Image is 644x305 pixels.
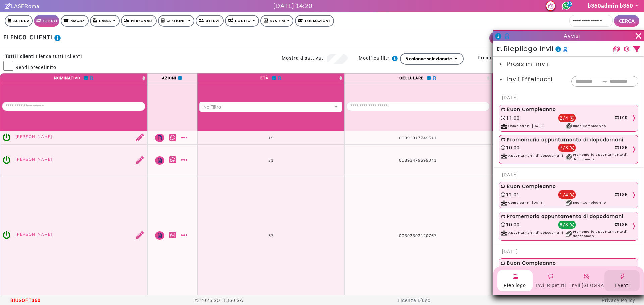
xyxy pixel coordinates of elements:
[573,124,606,129] span: Buon Compleanno
[614,15,640,27] button: CERCA
[508,124,544,129] span: Compleanni [DATE]
[155,134,164,142] a: Note
[624,46,630,52] span: setting
[501,184,628,190] div: Buon Compleanno
[499,62,503,66] span: caret-right
[131,231,145,240] a: Modifica
[2,102,145,112] div: Nominativo
[147,73,197,83] th: Azioni
[501,144,520,152] div: 10:00
[90,15,120,27] a: Cassa
[5,15,33,27] a: Agenda
[615,114,628,122] div: LSR
[203,104,332,111] div: No Filtro
[399,158,410,163] span: 0039
[181,134,190,141] a: Mostra altro
[567,1,572,7] span: 30
[499,168,638,182] span: [DATE]
[15,157,52,162] a: [PERSON_NAME]
[197,73,344,83] th: Età : activate to sort column ascending
[507,75,552,83] span: Invii Effettuati
[569,15,613,27] input: Cerca cliente...
[501,260,628,266] div: Buon Compleanno
[410,158,437,163] span: 3479599041
[359,54,400,62] label: Modifica filtri
[268,158,274,163] span: 31
[573,201,606,205] span: Buon Compleanno
[155,231,164,240] a: Note
[268,233,274,238] span: 57
[602,298,635,303] a: Privacy Policy
[399,233,410,238] span: 0039
[478,53,518,62] label: Preimpostati
[501,137,628,143] div: Promemoria appuntamento di dopodomani
[5,3,39,9] a: LASERoma
[492,73,568,83] th: Appuntamento : activate to sort column ascending
[268,135,274,140] span: 19
[507,60,549,68] span: Prossimi invii
[169,156,178,164] a: Whatsapp
[558,114,576,122] span: 2 / 4
[398,298,431,303] a: Licenza D'uso
[570,281,603,290] div: Invii [GEOGRAPHIC_DATA]
[199,102,342,113] button: No Filtro
[131,156,145,165] a: Modifica
[501,114,520,122] div: 11:00
[260,15,294,27] a: SYSTEM
[13,65,56,70] small: Rendi predefinito
[295,15,334,27] a: Formazione
[155,156,164,165] a: Note
[3,34,52,41] b: ELENCO CLIENTI
[499,281,531,290] div: Riepilogo
[499,244,638,258] span: [DATE]
[558,144,576,152] span: 7 / 8
[501,107,628,113] div: Buon Compleanno
[615,221,628,229] div: LSR
[501,214,628,220] div: Promemoria appuntamento di dopodomani
[5,54,35,59] strong: Tutti i clienti
[499,91,638,105] span: [DATE]
[15,232,52,237] a: [PERSON_NAME]
[508,201,544,205] span: Compleanni [DATE]
[508,231,563,235] span: Appuntamenti di dopodomani
[131,134,145,142] a: Modifica
[499,78,503,82] span: caret-right
[501,190,520,199] div: 11:01
[489,32,526,44] a: NUOVO
[169,231,178,239] a: Whatsapp
[573,230,628,239] span: Promemoria appuntamento di dopodomani
[5,3,11,9] i: Clicca per andare alla pagina di firma
[504,45,568,53] span: Riepilogo invii
[181,231,190,239] a: Mostra altro
[563,32,580,40] span: Avvisi
[36,54,82,59] small: Elenca tutti i clienti
[169,134,178,141] a: Whatsapp
[501,221,520,229] div: 10:00
[558,221,576,229] span: 8 / 8
[400,53,464,65] button: 5 colonne selezionate
[399,135,410,140] span: 0039
[615,144,628,152] div: LSR
[3,61,13,70] input: Rendi predefinito
[158,15,195,27] a: Gestione
[573,153,628,162] span: Promemoria appuntamento di dopodomani
[405,55,452,62] div: 5 colonne selezionate
[34,15,59,27] a: Clienti
[196,15,224,27] a: Utenze
[282,54,327,62] label: Mostra disattivati
[61,15,89,27] a: Magaz.
[558,190,576,199] span: 1 / 4
[508,154,563,158] span: Appuntamenti di dopodomani
[588,2,639,9] a: b360admin b360
[410,233,437,238] span: 3392120767
[181,156,190,164] a: Mostra altro
[606,281,638,290] div: Eventi
[346,102,490,112] div: Cellulare
[534,281,567,290] div: Invii Ripetuti
[410,135,437,140] span: 3917749511
[121,15,157,27] a: Personale
[615,190,628,199] div: LSR
[225,15,259,27] a: Config
[15,134,52,139] a: [PERSON_NAME]
[344,73,492,83] th: Cellulare : activate to sort column ascending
